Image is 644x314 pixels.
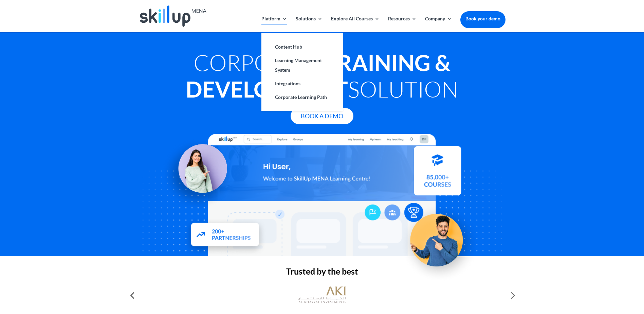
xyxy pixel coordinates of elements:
iframe: Chat Widget [531,241,644,314]
a: Book your demo [460,11,505,26]
img: al khayyat investments logo [298,283,346,307]
img: Upskill your workforce - SkillUp [399,199,480,280]
a: Content Hub [268,40,336,54]
a: Explore All Courses [331,16,380,32]
a: Solutions [296,16,323,32]
img: Courses library - SkillUp MENA [414,149,461,198]
a: Learning Management System [268,54,336,77]
a: Company [425,16,452,32]
h2: Trusted by the best [139,267,505,279]
a: Resources [388,16,417,32]
img: Partners - SkillUp Mena [183,216,267,256]
a: Platform [261,16,287,32]
h1: Corporate Solution [139,49,505,106]
img: Skillup Mena [140,5,206,27]
img: Learning Management Solution - SkillUp [161,136,234,210]
strong: Training & Development [186,49,450,102]
a: Corporate Learning Path [268,90,336,104]
a: Book A Demo [291,108,353,124]
a: Integrations [268,77,336,90]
